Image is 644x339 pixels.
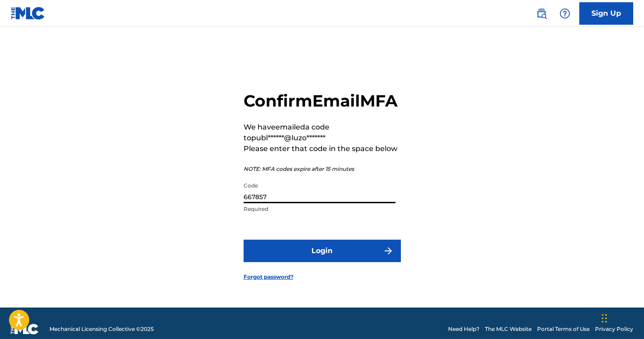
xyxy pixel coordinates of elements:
[448,325,480,333] a: Need Help?
[599,296,644,339] iframe: Chat Widget
[11,324,39,335] img: logo
[383,245,394,256] img: f7272a7cc735f4ea7f67.svg
[536,8,547,19] img: search
[556,4,574,22] div: Help
[537,325,590,333] a: Portal Terms of Use
[244,240,401,262] button: Login
[244,91,401,111] h2: Confirm Email MFA
[244,205,395,213] p: Required
[595,325,633,333] a: Privacy Policy
[49,325,154,333] span: Mechanical Licensing Collective © 2025
[244,143,401,154] p: Please enter that code in the space below
[244,273,293,281] a: Forgot password?
[533,4,551,22] a: Public Search
[485,325,532,333] a: The MLC Website
[560,8,570,19] img: help
[244,165,401,173] p: NOTE: MFA codes expire after 15 minutes
[11,7,45,20] img: MLC Logo
[602,305,607,332] div: Drag
[579,2,633,25] a: Sign Up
